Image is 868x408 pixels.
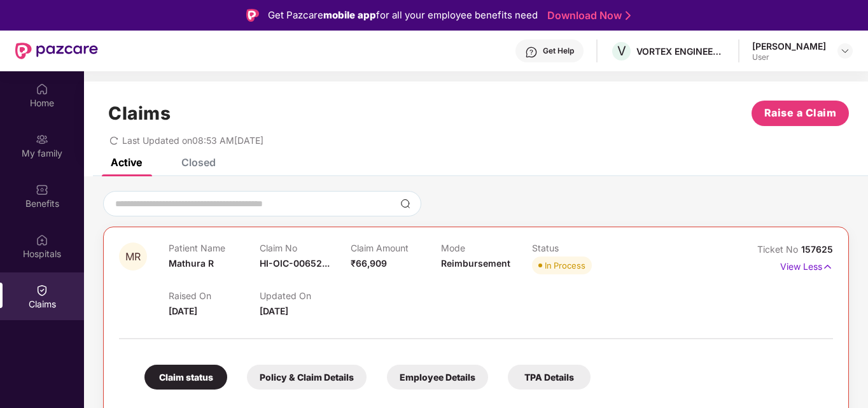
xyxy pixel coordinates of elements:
[260,258,330,269] span: HI-OIC-00652...
[323,9,376,21] strong: mobile app
[36,133,48,146] img: svg+xml;base64,PHN2ZyB3aWR0aD0iMjAiIGhlaWdodD0iMjAiIHZpZXdCb3g9IjAgMCAyMCAyMCIgZmlsbD0ibm9uZSIgeG...
[752,101,849,126] button: Raise a Claim
[626,9,631,22] img: Stroke
[122,135,263,146] span: Last Updated on 08:53 AM[DATE]
[547,9,627,22] a: Download Now
[543,46,574,56] div: Get Help
[508,365,591,390] div: TPA Details
[169,243,260,253] p: Patient Name
[247,365,367,390] div: Policy & Claim Details
[441,243,532,253] p: Mode
[169,306,197,316] span: [DATE]
[441,258,510,269] span: Reimbursement
[181,156,216,169] div: Closed
[169,258,214,269] span: Mathura R
[260,290,351,301] p: Updated On
[144,365,227,390] div: Claim status
[387,365,488,390] div: Employee Details
[111,156,142,169] div: Active
[125,251,141,262] span: MR
[840,46,850,56] img: svg+xml;base64,PHN2ZyBpZD0iRHJvcGRvd24tMzJ4MzIiIHhtbG5zPSJodHRwOi8vd3d3LnczLm9yZy8yMDAwL3N2ZyIgd2...
[351,243,442,253] p: Claim Amount
[545,259,585,272] div: In Process
[36,234,48,246] img: svg+xml;base64,PHN2ZyBpZD0iSG9zcGl0YWxzIiB4bWxucz0iaHR0cDovL3d3dy53My5vcmcvMjAwMC9zdmciIHdpZHRoPS...
[532,243,623,253] p: Status
[169,290,260,301] p: Raised On
[525,46,538,59] img: svg+xml;base64,PHN2ZyBpZD0iSGVscC0zMngzMiIgeG1sbnM9Imh0dHA6Ly93d3cudzMub3JnLzIwMDAvc3ZnIiB3aWR0aD...
[636,45,725,57] div: VORTEX ENGINEERING(PVT) LTD.
[752,40,826,52] div: [PERSON_NAME]
[36,83,48,95] img: svg+xml;base64,PHN2ZyBpZD0iSG9tZSIgeG1sbnM9Imh0dHA6Ly93d3cudzMub3JnLzIwMDAvc3ZnIiB3aWR0aD0iMjAiIG...
[801,244,833,255] span: 157625
[400,199,410,209] img: svg+xml;base64,PHN2ZyBpZD0iU2VhcmNoLTMyeDMyIiB4bWxucz0iaHR0cDovL3d3dy53My5vcmcvMjAwMC9zdmciIHdpZH...
[351,258,387,269] span: ₹66,909
[268,8,538,23] div: Get Pazcare for all your employee benefits need
[246,9,259,22] img: Logo
[617,43,626,59] span: V
[260,306,288,316] span: [DATE]
[108,102,171,124] h1: Claims
[764,105,837,121] span: Raise a Claim
[109,135,118,146] span: redo
[260,243,351,253] p: Claim No
[780,257,833,274] p: View Less
[822,260,833,274] img: svg+xml;base64,PHN2ZyB4bWxucz0iaHR0cDovL3d3dy53My5vcmcvMjAwMC9zdmciIHdpZHRoPSIxNyIgaGVpZ2h0PSIxNy...
[757,244,801,255] span: Ticket No
[752,52,826,62] div: User
[36,284,48,297] img: svg+xml;base64,PHN2ZyBpZD0iQ2xhaW0iIHhtbG5zPSJodHRwOi8vd3d3LnczLm9yZy8yMDAwL3N2ZyIgd2lkdGg9IjIwIi...
[36,183,48,196] img: svg+xml;base64,PHN2ZyBpZD0iQmVuZWZpdHMiIHhtbG5zPSJodHRwOi8vd3d3LnczLm9yZy8yMDAwL3N2ZyIgd2lkdGg9Ij...
[15,43,98,59] img: New Pazcare Logo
